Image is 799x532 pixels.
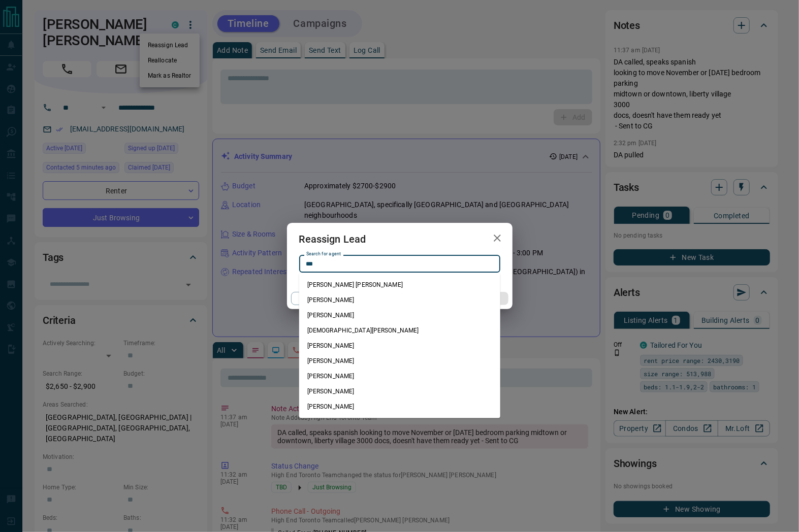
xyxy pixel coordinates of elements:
li: [PERSON_NAME] [299,369,500,384]
button: Cancel [291,292,378,305]
li: [PERSON_NAME] [PERSON_NAME] [299,277,500,292]
li: [PERSON_NAME] [299,292,500,308]
li: [DEMOGRAPHIC_DATA][PERSON_NAME] [299,323,500,338]
li: [PERSON_NAME] [299,384,500,399]
li: [PERSON_NAME] [299,399,500,414]
li: [PERSON_NAME] [299,338,500,353]
h2: Reassign Lead [287,223,378,255]
label: Search for agent [306,251,341,257]
li: [PERSON_NAME] [299,308,500,323]
li: [PERSON_NAME] [299,353,500,369]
